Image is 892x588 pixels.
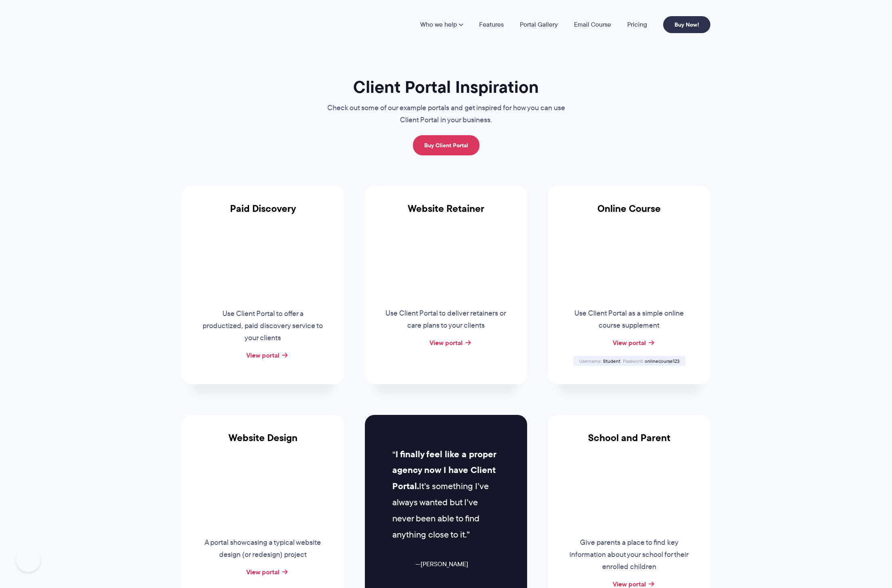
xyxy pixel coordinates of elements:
[420,21,463,28] a: Who we help
[568,537,691,573] p: Give parents a place to find key information about your school for their enrolled children
[645,358,679,364] span: onlinecourse123
[182,203,344,224] h3: Paid Discovery
[479,21,504,28] a: Features
[548,203,710,224] h3: Online Course
[246,567,279,577] a: View portal
[413,135,480,155] a: Buy Client Portal
[548,432,710,453] h3: School and Parent
[627,21,647,28] a: Pricing
[385,308,507,332] p: Use Client Portal to deliver retainers or care plans to your clients
[574,21,611,28] a: Email Course
[311,76,581,98] h1: Client Portal Inspiration
[201,308,324,344] p: Use Client Portal to offer a productized, paid discovery service to your clients
[663,16,710,33] a: Buy Now!
[568,308,691,332] p: Use Client Portal as a simple online course supplement
[429,338,463,347] a: View portal
[311,102,581,126] p: Check out some of our example portals and get inspired for how you can use Client Portal in your ...
[415,559,468,570] span: [PERSON_NAME]
[520,21,558,28] a: Portal Gallery
[613,338,646,347] a: View portal
[246,350,279,360] a: View portal
[623,358,643,364] span: Password
[603,358,620,364] span: Student
[579,358,602,364] span: Username
[392,448,496,493] strong: I finally feel like a proper agency now I have Client Portal.
[201,537,324,561] p: A portal showcasing a typical website design (or redesign) project
[16,548,40,572] iframe: Toggle Customer Support
[392,446,499,543] p: It’s something I’ve always wanted but I’ve never been able to find anything close to it.
[182,432,344,453] h3: Website Design
[365,203,527,224] h3: Website Retainer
